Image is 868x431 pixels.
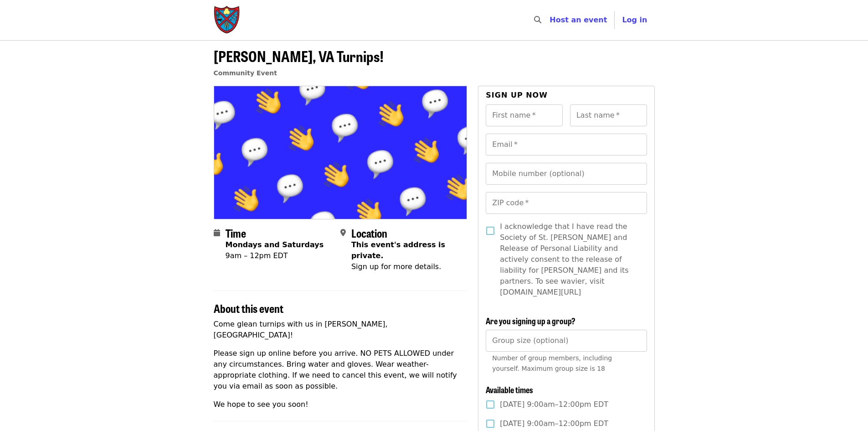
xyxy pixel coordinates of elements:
[486,330,647,352] input: [object Object]
[615,11,654,29] button: Log in
[214,300,283,316] span: About this event
[500,399,608,410] span: [DATE] 9:00am–12:00pm EDT
[486,192,647,214] input: ZIP code
[486,315,575,327] span: Are you signing up a group?
[492,354,612,372] span: Number of group members, including yourself. Maximum group size is 18
[214,69,277,77] a: Community Event
[214,228,220,237] i: calendar icon
[340,228,346,237] i: map-marker-alt icon
[486,163,647,185] input: Mobile number (optional)
[500,221,639,298] span: I acknowledge that I have read the Society of St. [PERSON_NAME] and Release of Personal Liability...
[570,104,647,126] input: Last name
[550,16,607,24] a: Host an event
[351,225,387,241] span: Location
[534,16,541,24] i: search icon
[547,9,554,31] input: Search
[351,240,445,260] span: This event's address is private.
[214,348,467,392] p: Please sign up online before you arrive. NO PETS ALLOWED under any circumstances. Bring water and...
[486,384,533,395] span: Available times
[486,134,647,156] input: Email
[622,16,647,24] span: Log in
[214,86,467,218] img: Riner, VA Turnips! organized by Society of St. Andrew
[226,250,324,261] div: 9am – 12pm EDT
[486,104,563,126] input: First name
[214,399,467,410] p: We hope to see you soon!
[214,45,384,67] span: [PERSON_NAME], VA Turnips!
[486,91,548,99] span: Sign up now
[500,418,608,429] span: [DATE] 9:00am–12:00pm EDT
[214,5,241,35] img: Society of St. Andrew - Home
[351,262,441,271] span: Sign up for more details.
[226,240,324,249] strong: Mondays and Saturdays
[214,319,467,341] p: Come glean turnips with us in [PERSON_NAME], [GEOGRAPHIC_DATA]!
[226,225,246,241] span: Time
